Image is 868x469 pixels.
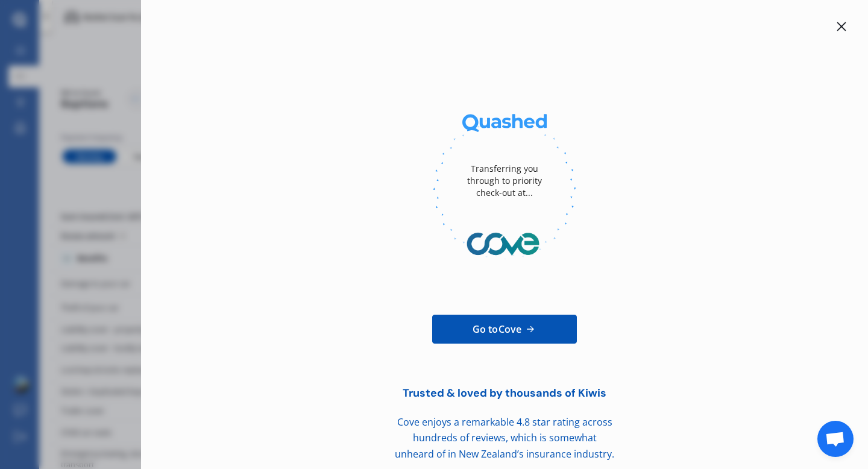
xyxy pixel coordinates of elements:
[456,145,553,217] div: Transferring you through to priority check-out at...
[473,322,521,336] span: Go to Cove
[372,414,637,462] div: Cove enjoys a remarkable 4.8 star rating across hundreds of reviews, which is somewhat unheard of...
[817,421,854,457] a: Open chat
[432,315,577,344] a: Go toCove
[433,217,576,271] img: Cove.webp
[372,387,637,400] div: Trusted & loved by thousands of Kiwis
